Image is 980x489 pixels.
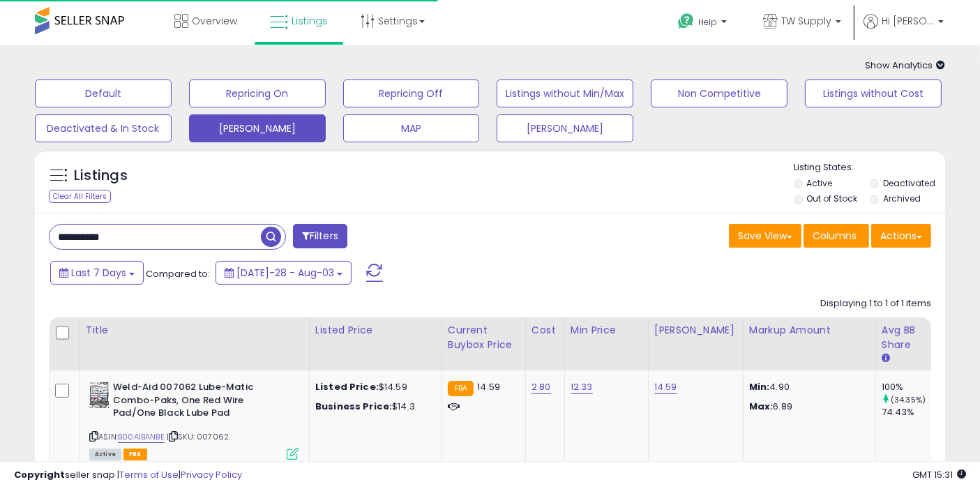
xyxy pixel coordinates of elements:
div: Title [86,323,303,338]
a: B00A1BANBE [118,431,165,443]
div: Current Buybox Price [448,323,520,352]
button: Actions [871,224,931,248]
span: Show Analytics [865,59,945,72]
label: Active [807,177,833,189]
small: (34.35%) [891,394,926,405]
div: $14.3 [315,400,431,413]
button: Listings without Cost [805,80,942,107]
span: Columns [813,229,857,243]
span: TW Supply [781,14,831,28]
span: Hi [PERSON_NAME] [882,14,934,28]
span: | SKU: 007062. [167,431,230,442]
div: Cost [532,323,559,338]
button: Save View [729,224,801,248]
small: Avg BB Share. [882,352,890,365]
b: Listed Price: [315,380,379,393]
button: MAP [343,114,480,142]
p: Listing States: [794,161,945,174]
a: Privacy Policy [181,468,242,481]
span: 14.59 [477,380,500,393]
div: Clear All Filters [49,190,111,203]
a: Terms of Use [119,468,179,481]
div: $14.59 [315,381,431,393]
div: Listed Price [315,323,436,338]
img: 517sfvGKC4L._SL40_.jpg [89,381,110,409]
button: Columns [804,224,869,248]
div: 74.43% [882,406,938,419]
span: FBA [123,449,147,460]
i: Get Help [677,13,695,30]
a: 12.33 [571,380,593,394]
label: Out of Stock [807,193,858,204]
strong: Max: [749,400,774,413]
div: seller snap | | [14,469,242,482]
button: Deactivated & In Stock [35,114,172,142]
div: [PERSON_NAME] [654,323,737,338]
button: Repricing Off [343,80,480,107]
button: Filters [293,224,347,248]
div: Avg BB Share [882,323,933,352]
small: FBA [448,381,474,396]
button: [PERSON_NAME] [497,114,633,142]
a: 14.59 [654,380,677,394]
button: [PERSON_NAME] [189,114,326,142]
a: 2.80 [532,380,551,394]
strong: Min: [749,380,770,393]
label: Archived [883,193,921,204]
span: 2025-08-11 15:31 GMT [912,468,966,481]
h5: Listings [74,166,128,186]
p: 6.89 [749,400,865,413]
div: Displaying 1 to 1 of 1 items [820,297,931,310]
label: Deactivated [883,177,935,189]
button: Default [35,80,172,107]
p: 4.90 [749,381,865,393]
span: [DATE]-28 - Aug-03 [236,266,334,280]
button: Non Competitive [651,80,787,107]
a: Hi [PERSON_NAME] [864,14,944,45]
b: Business Price: [315,400,392,413]
span: Overview [192,14,237,28]
b: Weld-Aid 007062 Lube-Matic Combo-Paks, One Red Wire Pad/One Black Lube Pad [113,381,282,423]
span: All listings currently available for purchase on Amazon [89,449,121,460]
div: ASIN: [89,381,299,458]
span: Listings [292,14,328,28]
span: Last 7 Days [71,266,126,280]
span: Help [698,16,717,28]
button: Last 7 Days [50,261,144,285]
span: Compared to: [146,267,210,280]
button: Repricing On [189,80,326,107]
div: Markup Amount [749,323,870,338]
div: 100% [882,381,938,393]
button: Listings without Min/Max [497,80,633,107]
div: Min Price [571,323,642,338]
button: [DATE]-28 - Aug-03 [216,261,352,285]
a: Help [667,2,741,45]
strong: Copyright [14,468,65,481]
